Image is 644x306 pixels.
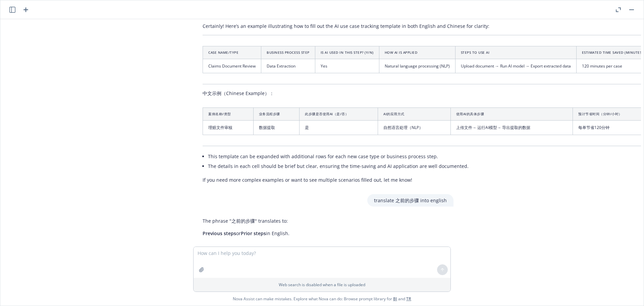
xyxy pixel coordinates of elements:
td: 自然语言处理（NLP） [378,121,451,135]
td: Natural language processing (NLP) [379,59,455,73]
a: BI [393,296,397,302]
td: Data Extraction [261,59,315,73]
p: or in English. [203,230,289,237]
th: 此步骤是否使用AI（是/否） [300,108,378,121]
th: 业务流程步骤 [253,108,300,121]
td: Claims Document Review [203,59,261,73]
th: Business Process Step [261,46,315,59]
td: 是 [300,121,378,135]
th: Is AI Used in This Step? (Y/N) [315,46,379,59]
th: Steps to Use AI [455,46,576,59]
td: 上传文件→ 运行AI模型→ 导出提取的数据 [450,121,573,135]
td: 理赔文件审核 [203,121,254,135]
th: 使用AI的具体步骤 [450,108,573,121]
span: Prior steps [241,230,266,236]
td: 数据提取 [253,121,300,135]
td: Yes [315,59,379,73]
span: Nova Assist can make mistakes. Explore what Nova can do: Browse prompt library for and [233,292,411,306]
th: How AI Is Applied [379,46,455,59]
p: The phrase "之前的步骤" translates to: [203,217,289,224]
th: 案例名称/类型 [203,108,254,121]
a: TR [406,296,411,302]
th: Case Name/Type [203,46,261,59]
th: AI的应用方式 [378,108,451,121]
span: Previous steps [203,230,236,236]
p: Web search is disabled when a file is uploaded [198,282,446,288]
td: Upload document → Run AI model → Export extracted data [455,59,576,73]
p: translate 之前的步骤 into english [374,197,447,204]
